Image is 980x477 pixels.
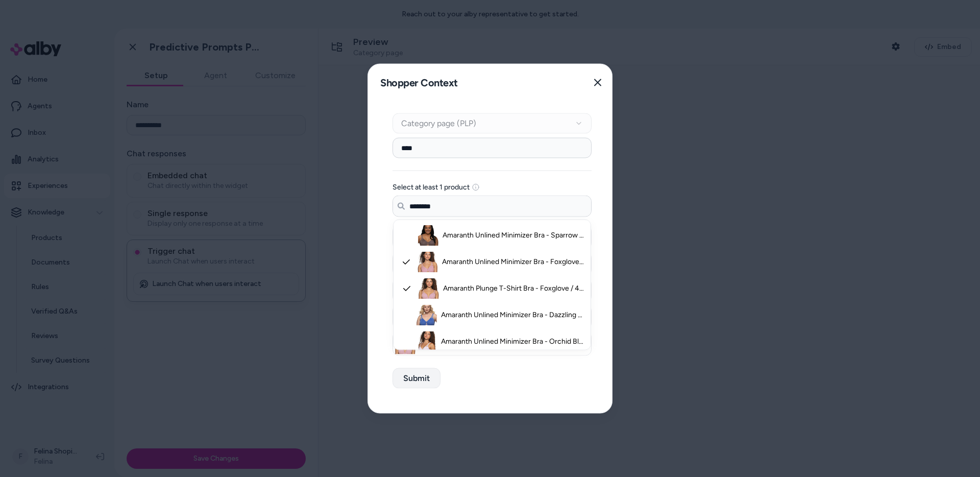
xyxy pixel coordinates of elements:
[442,257,585,267] span: Amaranth Unlined Minimizer Bra - Foxglove / 32D
[419,278,439,299] img: Amaranth Plunge T-Shirt Bra - Foxglove / 40H
[418,225,438,246] img: Amaranth Unlined Minimizer Bra - Sparrow / 32C
[416,331,437,352] img: Amaranth Unlined Minimizer Bra - Orchid Bloom / 34G
[393,368,440,389] button: Submit
[418,252,438,272] img: Amaranth Unlined Minimizer Bra - Foxglove / 32D
[393,184,470,191] label: Select at least 1 product
[441,310,585,320] span: Amaranth Unlined Minimizer Bra - Dazzling Blue / 32C
[441,337,585,347] span: Amaranth Unlined Minimizer Bra - Orchid Bloom / 34G
[376,72,458,93] h2: Shopper Context
[416,305,437,325] img: Amaranth Unlined Minimizer Bra - Dazzling Blue / 32C
[443,230,585,241] span: Amaranth Unlined Minimizer Bra - Sparrow / 32C
[443,283,585,294] span: Amaranth Plunge T-Shirt Bra - Foxglove / 40H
